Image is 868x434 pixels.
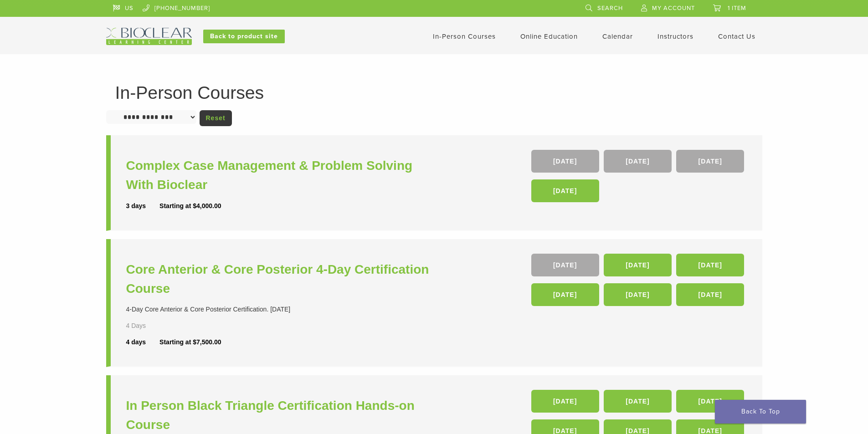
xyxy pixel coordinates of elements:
a: [DATE] [676,150,744,173]
a: Back To Top [715,400,806,424]
img: Bioclear [106,28,192,45]
a: [DATE] [604,150,672,173]
a: [DATE] [531,283,599,306]
div: , , , [531,150,747,207]
a: Contact Us [718,32,755,41]
a: [DATE] [676,390,744,413]
div: 4 Days [126,321,173,331]
a: Complex Case Management & Problem Solving With Bioclear [126,156,437,194]
div: , , , , , [531,254,747,311]
a: [DATE] [676,283,744,306]
a: [DATE] [531,254,599,276]
a: [DATE] [531,150,599,173]
div: 4 days [126,337,160,347]
a: [DATE] [531,390,599,413]
a: [DATE] [604,254,672,276]
a: [DATE] [676,254,744,276]
a: [DATE] [604,283,672,306]
span: 1 item [728,5,746,12]
a: [DATE] [604,390,672,413]
a: Online Education [520,32,578,41]
div: Starting at $7,500.00 [159,337,221,347]
a: Back to product site [203,30,285,43]
span: My Account [652,5,695,12]
a: Instructors [657,32,693,41]
div: 3 days [126,201,160,211]
a: [DATE] [531,179,599,202]
a: In-Person Courses [433,32,496,41]
h1: In-Person Courses [115,84,753,102]
div: Starting at $4,000.00 [159,201,221,211]
div: 4-Day Core Anterior & Core Posterior Certification. [DATE] [126,305,437,314]
a: Reset [200,110,232,126]
span: Search [597,5,623,12]
a: Calendar [602,32,633,41]
a: Core Anterior & Core Posterior 4-Day Certification Course [126,260,437,298]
